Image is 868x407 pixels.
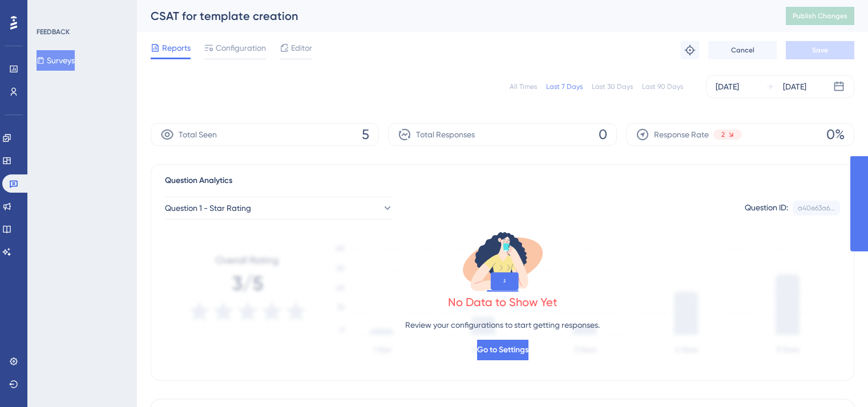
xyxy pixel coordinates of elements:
[642,82,683,91] div: Last 90 Days
[179,128,217,141] span: Total Seen
[798,203,835,213] div: a40e63a6...
[165,201,251,215] span: Question 1 - Star Rating
[546,82,583,91] div: Last 7 Days
[216,41,266,55] span: Configuration
[654,128,709,141] span: Response Rate
[793,11,847,21] span: Publish Changes
[745,201,788,215] div: Question ID:
[708,41,777,59] button: Cancel
[165,174,232,188] span: Question Analytics
[786,7,854,25] button: Publish Changes
[731,46,754,55] span: Cancel
[162,41,191,55] span: Reports
[477,340,528,360] button: Go to Settings
[721,130,725,139] span: 2
[416,128,475,141] span: Total Responses
[786,41,854,59] button: Save
[37,27,70,36] div: FEEDBACK
[716,80,739,93] div: [DATE]
[826,125,845,144] span: 0%
[599,125,607,144] span: 0
[362,125,369,144] span: 5
[37,50,75,71] button: Surveys
[477,343,528,357] span: Go to Settings
[783,80,806,93] div: [DATE]
[592,82,633,91] div: Last 30 Days
[405,318,600,332] p: Review your configurations to start getting responses.
[812,46,828,55] span: Save
[291,41,312,55] span: Editor
[510,82,537,91] div: All Times
[448,294,558,310] div: No Data to Show Yet
[165,197,393,219] button: Question 1 - Star Rating
[820,362,854,396] iframe: UserGuiding AI Assistant Launcher
[151,8,757,24] div: CSAT for template creation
